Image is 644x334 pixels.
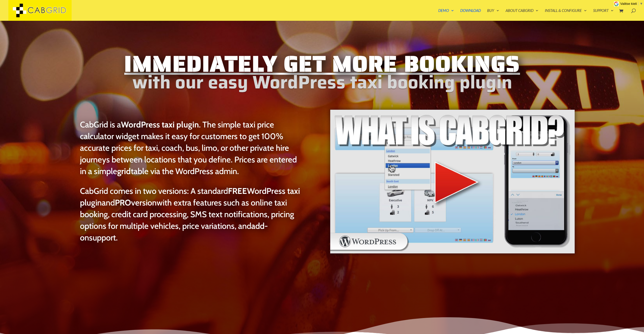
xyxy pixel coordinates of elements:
p: CabGrid is a . The simple taxi price calculator widget makes it easy for customers to get 100% ac... [80,119,303,185]
strong: grid [117,166,131,176]
a: CabGrid Taxi Plugin [8,7,72,12]
span: Valitse kieli [620,2,637,6]
a: add-on [80,221,268,243]
img: WordPress taxi booking plugin Intro Video [330,109,575,254]
strong: PRO [115,198,131,208]
a: PROversion [115,198,157,208]
a: Support [593,9,614,21]
h2: with our easy WordPress taxi booking plugin [79,79,565,88]
p: CabGrid comes in two versions: A standard and with extra features such as online taxi booking, cr... [80,185,303,244]
a: Download [460,9,481,21]
span: ​ [638,2,638,6]
a: About CabGrid [506,9,538,21]
a: Install & Configure [545,9,587,21]
a: Demo [438,9,454,21]
h1: Immediately Get More Bookings [79,52,565,79]
a: Valitse kieli​ [620,2,643,6]
strong: FREE [228,186,247,196]
span: ▼ [640,2,643,6]
strong: WordPress taxi plugin [121,120,199,129]
a: WordPress taxi booking plugin Intro Video [330,250,575,255]
a: Buy [487,9,499,21]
